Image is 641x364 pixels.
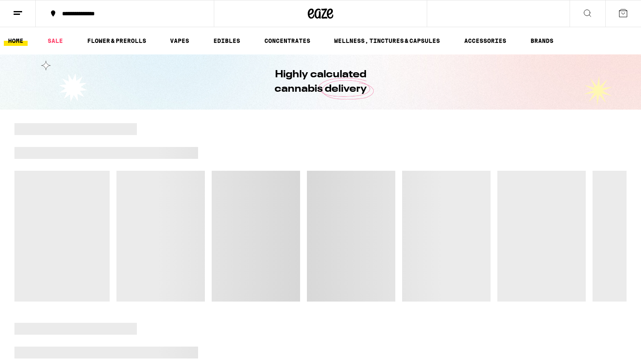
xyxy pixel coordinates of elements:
[209,36,244,46] a: EDIBLES
[4,36,28,46] a: HOME
[43,36,67,46] a: SALE
[166,36,193,46] a: VAPES
[250,68,391,96] h1: Highly calculated cannabis delivery
[460,36,511,46] a: ACCESSORIES
[83,36,150,46] a: FLOWER & PREROLLS
[260,36,315,46] a: CONCENTRATES
[330,36,444,46] a: WELLNESS, TINCTURES & CAPSULES
[526,36,558,46] a: BRANDS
